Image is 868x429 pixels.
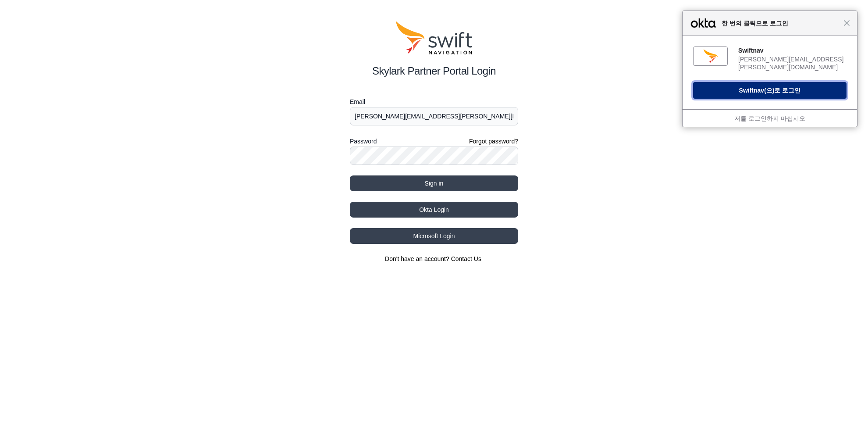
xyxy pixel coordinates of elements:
[350,254,518,263] section: Don't have an account?
[738,46,847,54] div: Swiftnav
[739,87,765,94] span: Swiftnav
[350,97,518,107] label: Email
[738,55,847,71] div: [PERSON_NAME][EMAIL_ADDRESS][PERSON_NAME][DOMAIN_NAME]
[451,255,481,262] a: Contact Us
[469,137,518,146] a: Forgot password?
[350,136,377,147] label: Password
[350,202,518,218] button: Okta Login
[350,63,518,79] h2: Skylark Partner Portal Login
[693,82,847,99] button: Swiftnav(으)로 로그인
[704,49,718,63] img: fs0oy0dpx05yLiWCe697
[843,20,850,26] span: 닫기
[350,228,518,244] button: Microsoft Login
[734,115,805,122] a: 저를 로그인하지 마십시오
[350,175,518,191] button: Sign in
[717,18,843,29] span: 한 번의 클릭으로 로그인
